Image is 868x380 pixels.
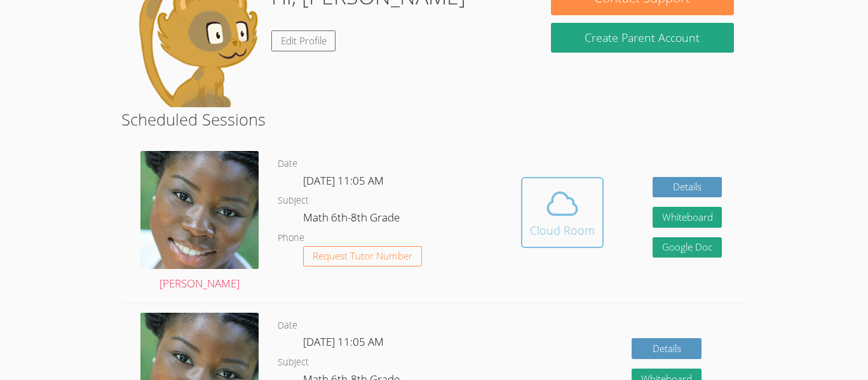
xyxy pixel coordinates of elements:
[278,193,309,209] dt: Subject
[313,251,412,261] span: Request Tutor Number
[140,151,259,293] a: [PERSON_NAME]
[303,334,384,349] span: [DATE] 11:05 AM
[278,355,309,370] dt: Subject
[653,177,722,198] a: Details
[271,30,336,51] a: Edit Profile
[521,177,604,248] button: Cloud Room
[653,237,722,258] a: Google Doc
[303,246,422,267] button: Request Tutor Number
[632,338,702,359] a: Details
[530,221,595,239] div: Cloud Room
[140,151,259,269] img: 1000004422.jpg
[278,230,304,246] dt: Phone
[551,23,734,53] button: Create Parent Account
[653,207,722,228] button: Whiteboard
[303,209,402,230] dd: Math 6th-8th Grade
[303,173,384,188] span: [DATE] 11:05 AM
[121,107,747,131] h2: Scheduled Sessions
[278,318,297,334] dt: Date
[278,156,297,172] dt: Date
